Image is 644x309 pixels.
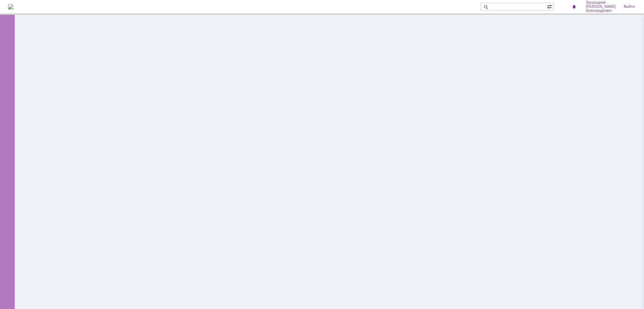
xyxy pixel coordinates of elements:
[586,1,616,5] span: Загороднев
[586,5,616,9] span: [PERSON_NAME]
[547,3,553,9] span: Расширенный поиск
[586,9,616,13] span: Александрович
[8,4,13,9] a: Перейти на домашнюю страницу
[8,4,13,9] img: logo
